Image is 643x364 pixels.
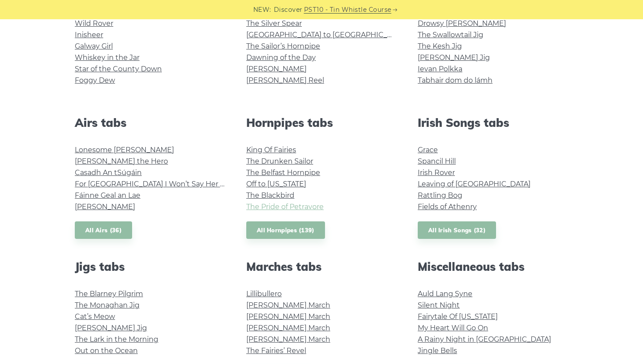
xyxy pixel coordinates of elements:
[246,335,330,343] a: [PERSON_NAME] March
[75,312,115,321] a: Cat’s Meow
[418,42,462,50] a: The Kesh Jig
[75,53,140,62] a: Whiskey in the Jar
[246,76,324,84] a: [PERSON_NAME] Reel
[75,168,142,177] a: Casadh An tSúgáin
[246,19,302,28] a: The Silver Spear
[75,191,140,199] a: Fáinne Geal an Lae
[274,5,303,15] span: Discover
[246,168,320,177] a: The Belfast Hornpipe
[246,146,296,154] a: King Of Fairies
[75,180,241,188] a: For [GEOGRAPHIC_DATA] I Won’t Say Her Name
[75,65,162,73] a: Star of the County Down
[246,65,307,73] a: [PERSON_NAME]
[75,301,140,309] a: The Monaghan Jig
[75,146,174,154] a: Lonesome [PERSON_NAME]
[418,290,472,298] a: Auld Lang Syne
[418,324,488,332] a: My Heart Will Go On
[418,346,457,355] a: Jingle Bells
[246,31,408,39] a: [GEOGRAPHIC_DATA] to [GEOGRAPHIC_DATA]
[75,324,147,332] a: [PERSON_NAME] Jig
[75,157,168,165] a: [PERSON_NAME] the Hero
[246,301,330,309] a: [PERSON_NAME] March
[418,116,568,129] h2: Irish Songs tabs
[418,260,568,273] h2: Miscellaneous tabs
[246,191,294,199] a: The Blackbird
[304,5,391,15] a: PST10 - Tin Whistle Course
[418,301,460,309] a: Silent Night
[418,157,456,165] a: Spancil Hill
[75,346,138,355] a: Out on the Ocean
[418,312,498,321] a: Fairytale Of [US_STATE]
[246,42,320,50] a: The Sailor’s Hornpipe
[75,221,132,239] a: All Airs (36)
[418,180,531,188] a: Leaving of [GEOGRAPHIC_DATA]
[75,290,143,298] a: The Blarney Pilgrim
[418,168,455,177] a: Irish Rover
[246,157,313,165] a: The Drunken Sailor
[75,19,113,28] a: Wild Rover
[75,260,225,273] h2: Jigs tabs
[75,116,225,129] h2: Airs tabs
[75,76,115,84] a: Foggy Dew
[75,335,158,343] a: The Lark in the Morning
[246,346,306,355] a: The Fairies’ Revel
[418,65,462,73] a: Ievan Polkka
[418,335,551,343] a: A Rainy Night in [GEOGRAPHIC_DATA]
[75,42,113,50] a: Galway Girl
[246,221,325,239] a: All Hornpipes (139)
[246,116,397,129] h2: Hornpipes tabs
[246,180,306,188] a: Off to [US_STATE]
[253,5,271,15] span: NEW:
[75,31,103,39] a: Inisheer
[246,260,397,273] h2: Marches tabs
[418,146,438,154] a: Grace
[246,203,324,211] a: The Pride of Petravore
[246,53,316,62] a: Dawning of the Day
[418,19,506,28] a: Drowsy [PERSON_NAME]
[418,191,462,199] a: Rattling Bog
[418,31,483,39] a: The Swallowtail Jig
[75,203,135,211] a: [PERSON_NAME]
[246,312,330,321] a: [PERSON_NAME] March
[418,76,493,84] a: Tabhair dom do lámh
[246,290,282,298] a: Lillibullero
[418,53,490,62] a: [PERSON_NAME] Jig
[418,203,477,211] a: Fields of Athenry
[418,221,496,239] a: All Irish Songs (32)
[246,324,330,332] a: [PERSON_NAME] March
